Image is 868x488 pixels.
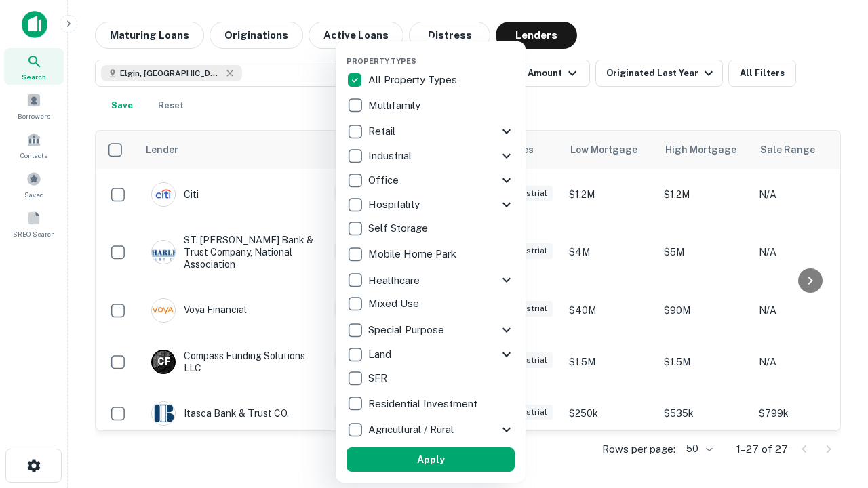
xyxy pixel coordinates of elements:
[347,318,515,342] div: Special Purpose
[368,296,422,312] p: Mixed Use
[368,72,460,88] p: All Property Types
[347,119,515,144] div: Retail
[368,272,422,289] p: Healthcare
[368,396,480,412] p: Residential Investment
[347,57,416,65] span: Property Types
[368,346,394,363] p: Land
[347,144,515,168] div: Industrial
[368,322,447,338] p: Special Purpose
[368,123,398,140] p: Retail
[368,148,414,164] p: Industrial
[800,336,868,401] iframe: Chat Widget
[368,98,423,114] p: Multifamily
[368,246,459,262] p: Mobile Home Park
[347,447,515,472] button: Apply
[368,172,401,188] p: Office
[368,370,390,386] p: SFR
[368,220,431,237] p: Self Storage
[347,418,515,442] div: Agricultural / Rural
[347,268,515,292] div: Healthcare
[347,192,515,217] div: Hospitality
[368,422,456,438] p: Agricultural / Rural
[347,342,515,367] div: Land
[347,168,515,192] div: Office
[368,197,422,213] p: Hospitality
